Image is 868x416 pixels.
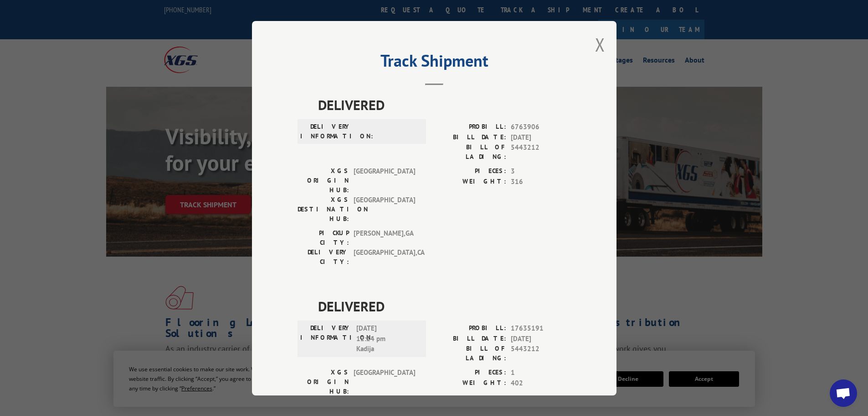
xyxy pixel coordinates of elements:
[318,95,571,115] span: DELIVERED
[511,166,571,177] span: 3
[434,166,506,177] label: PIECES:
[511,176,571,187] span: 316
[354,166,415,195] span: [GEOGRAPHIC_DATA]
[434,142,506,162] label: BILL OF LADING:
[511,122,571,132] span: 6763906
[830,379,857,407] div: Open chat
[511,368,571,378] span: 1
[511,323,571,334] span: 17635191
[434,122,506,132] label: PROBILL:
[354,247,415,267] span: [GEOGRAPHIC_DATA] , CA
[434,176,506,187] label: WEIGHT:
[434,344,506,363] label: BILL OF LADING:
[298,368,349,396] label: XGS ORIGIN HUB:
[298,195,349,224] label: XGS DESTINATION HUB:
[595,32,605,57] button: Close modal
[354,228,415,247] span: [PERSON_NAME] , GA
[434,132,506,142] label: BILL DATE:
[354,368,415,396] span: [GEOGRAPHIC_DATA]
[434,333,506,344] label: BILL DATE:
[511,132,571,142] span: [DATE]
[298,247,349,267] label: DELIVERY CITY:
[434,368,506,378] label: PIECES:
[511,378,571,388] span: 402
[434,378,506,388] label: WEIGHT:
[298,228,349,247] label: PICKUP CITY:
[318,296,571,316] span: DELIVERED
[300,122,352,141] label: DELIVERY INFORMATION:
[511,344,571,363] span: 5443212
[354,195,415,224] span: [GEOGRAPHIC_DATA]
[300,323,352,354] label: DELIVERY INFORMATION:
[434,323,506,334] label: PROBILL:
[356,323,418,354] span: [DATE] 12:24 pm Kadija
[511,333,571,344] span: [DATE]
[511,142,571,162] span: 5443212
[298,166,349,195] label: XGS ORIGIN HUB:
[298,54,571,72] h2: Track Shipment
